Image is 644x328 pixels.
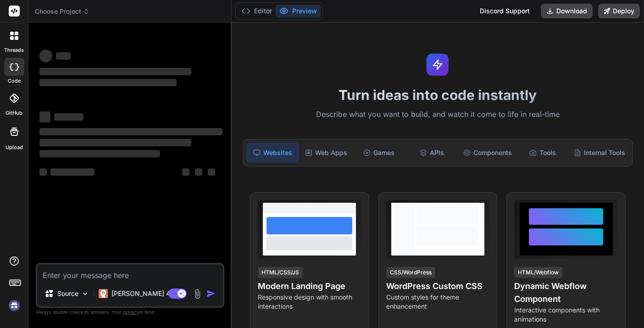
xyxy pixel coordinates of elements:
span: ‌ [50,168,94,176]
img: attachment [192,289,203,299]
p: Always double-check its answers. Your in Bind [36,308,224,317]
div: HTML/CSS/JS [258,267,303,278]
button: Deploy [598,4,640,18]
span: Choose Project [35,7,89,16]
span: ‌ [39,68,191,75]
label: threads [4,46,24,54]
p: Source [57,289,78,298]
button: Preview [276,5,321,17]
img: signin [6,298,22,313]
div: Websites [247,143,299,162]
span: ‌ [195,168,202,176]
div: Internal Tools [570,143,629,162]
h1: Turn ideas into code instantly [237,87,638,103]
span: ‌ [39,150,160,157]
span: ‌ [39,139,191,146]
button: Editor [238,5,276,17]
div: Web Apps [300,143,351,162]
span: ‌ [39,79,177,86]
label: GitHub [6,109,22,117]
span: ‌ [39,111,50,122]
div: HTML/Webflow [514,267,562,278]
span: ‌ [56,52,71,60]
span: ‌ [182,168,189,176]
div: Tools [517,143,568,162]
div: Games [354,143,405,162]
label: code [8,77,21,85]
span: ‌ [208,168,215,176]
img: Pick Models [81,290,89,298]
span: ‌ [39,168,47,176]
span: privacy [123,309,139,315]
div: Components [460,143,516,162]
p: Responsive design with smooth interactions [258,293,361,311]
button: Download [541,4,593,18]
p: Custom styles for theme enhancement [386,293,490,311]
p: Describe what you want to build, and watch it come to life in real-time [237,109,638,121]
h4: Modern Landing Page [258,280,361,293]
span: ‌ [54,113,83,121]
div: Discord Support [474,4,535,18]
span: ‌ [39,128,222,135]
img: icon [206,289,216,298]
div: APIs [406,143,457,162]
span: ‌ [39,50,52,62]
div: CSS/WordPress [386,267,435,278]
p: [PERSON_NAME] 4 S.. [111,289,180,298]
img: Claude 4 Sonnet [99,289,108,298]
h4: WordPress Custom CSS [386,280,490,293]
h4: Dynamic Webflow Component [514,280,618,306]
p: Interactive components with animations [514,306,618,324]
label: Upload [6,144,23,151]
